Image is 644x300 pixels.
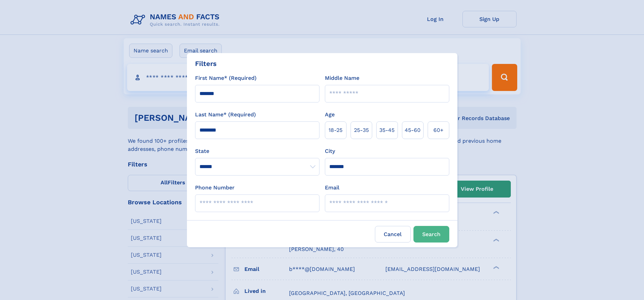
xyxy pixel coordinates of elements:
label: Age [325,111,335,119]
label: Phone Number [195,184,235,192]
div: Filters [195,59,217,69]
span: 35‑45 [379,126,395,134]
label: Last Name* (Required) [195,111,256,119]
label: First Name* (Required) [195,74,257,82]
label: Email [325,184,339,192]
span: 18‑25 [329,126,342,134]
span: 45‑60 [405,126,421,134]
label: Middle Name [325,74,359,82]
label: State [195,147,319,155]
span: 60+ [433,126,444,134]
label: Cancel [375,226,411,243]
span: 25‑35 [354,126,369,134]
button: Search [413,226,449,243]
label: City [325,147,335,155]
